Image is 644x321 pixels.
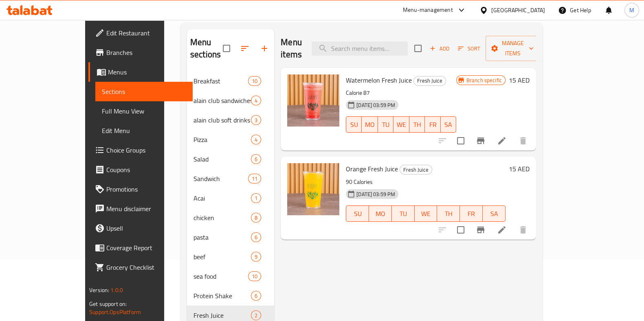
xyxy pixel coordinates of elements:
[349,119,358,131] span: SU
[426,42,453,55] button: Add
[106,184,186,194] span: Promotions
[193,154,251,164] span: Salad
[440,208,457,220] span: TH
[251,291,261,301] div: items
[426,42,453,55] span: Add item
[251,214,261,222] span: 8
[349,208,366,220] span: SU
[513,220,533,240] button: delete
[102,87,186,96] span: Sections
[365,119,375,131] span: MO
[251,213,261,223] div: items
[463,208,479,220] span: FR
[193,232,251,242] span: pasta
[187,188,274,208] div: Acai1
[400,165,432,175] span: Fresh Juice
[88,140,193,160] a: Choice Groups
[248,174,261,183] div: items
[287,74,339,127] img: Watermelon Fresh Juice
[187,130,274,149] div: Pizza4
[456,42,482,55] button: Sort
[88,199,193,218] a: Menu disclaimer
[190,36,223,61] h2: Menu sections
[251,154,261,164] div: items
[106,28,186,38] span: Edit Restaurant
[471,220,490,240] button: Branch-specific-item
[248,77,261,85] span: 10
[353,101,398,109] span: [DATE] 03:59 PM
[106,165,186,175] span: Coupons
[248,76,261,86] div: items
[251,97,261,105] span: 4
[452,132,469,149] span: Select to update
[486,36,540,61] button: Manage items
[95,82,193,101] a: Sections
[629,6,634,15] span: M
[248,271,261,281] div: items
[95,101,193,121] a: Full Menu View
[251,253,261,261] span: 9
[428,119,437,131] span: FR
[248,273,261,280] span: 10
[509,74,530,86] h6: 15 AED
[509,163,530,175] h6: 15 AED
[312,41,408,56] input: search
[393,116,409,133] button: WE
[413,76,446,86] div: Fresh Juice
[187,169,274,188] div: Sandwich11
[248,175,261,183] span: 11
[395,208,411,220] span: TU
[88,43,193,62] a: Branches
[513,131,533,151] button: delete
[409,116,425,133] button: TH
[95,121,193,140] a: Edit Menu
[251,252,261,262] div: items
[492,38,534,59] span: Manage items
[187,149,274,169] div: Salad6
[187,91,274,110] div: alain club sandwiches4
[193,271,248,281] div: sea food
[397,119,406,131] span: WE
[193,193,251,203] div: Acai
[251,116,261,124] span: 3
[193,135,251,144] span: Pizza
[193,213,251,223] span: chicken
[429,44,451,53] span: Add
[353,190,398,198] span: [DATE] 03:59 PM
[106,262,186,272] span: Grocery Checklist
[88,160,193,179] a: Coupons
[362,116,378,133] button: MO
[251,193,261,203] div: items
[193,291,251,301] span: Protein Shake
[187,247,274,266] div: beef9
[251,232,261,242] div: items
[88,62,193,82] a: Menus
[425,116,440,133] button: FR
[193,310,251,320] span: Fresh Juice
[415,205,437,222] button: WE
[369,205,392,222] button: MO
[486,208,502,220] span: SA
[287,163,339,215] img: Orange Fresh Juice
[193,252,251,262] span: beef
[251,136,261,144] span: 4
[444,119,453,131] span: SA
[346,74,412,86] span: Watermelon Fresh Juice
[88,179,193,199] a: Promotions
[460,205,483,222] button: FR
[346,116,362,133] button: SU
[497,225,507,235] a: Edit menu item
[89,299,127,309] span: Get support on:
[418,208,434,220] span: WE
[108,67,186,77] span: Menus
[193,76,248,86] span: Breakfast
[441,116,456,133] button: SA
[452,221,469,238] span: Select to update
[463,76,505,84] span: Branch specific
[88,23,193,43] a: Edit Restaurant
[106,243,186,253] span: Coverage Report
[193,174,248,183] span: Sandwich
[483,205,506,222] button: SA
